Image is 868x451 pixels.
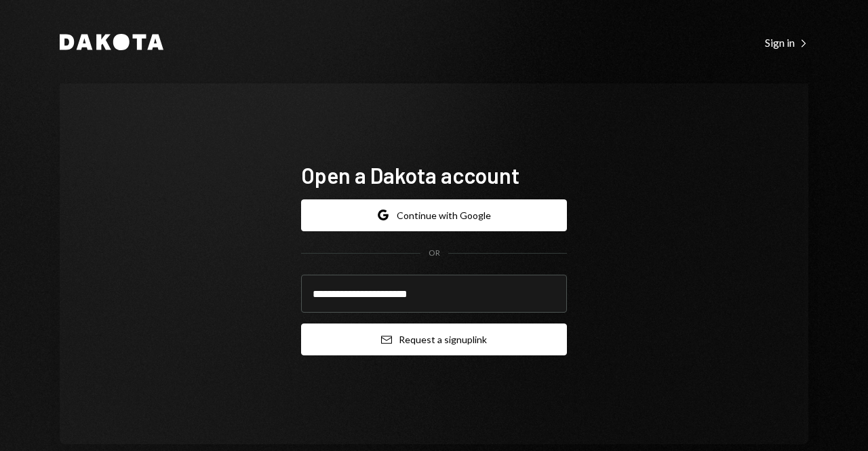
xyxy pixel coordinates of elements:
[429,248,440,259] div: OR
[765,35,808,50] a: Sign in
[765,36,808,50] div: Sign in
[301,161,567,189] h1: Open a Dakota account
[301,323,567,355] button: Request a signuplink
[301,199,567,231] button: Continue with Google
